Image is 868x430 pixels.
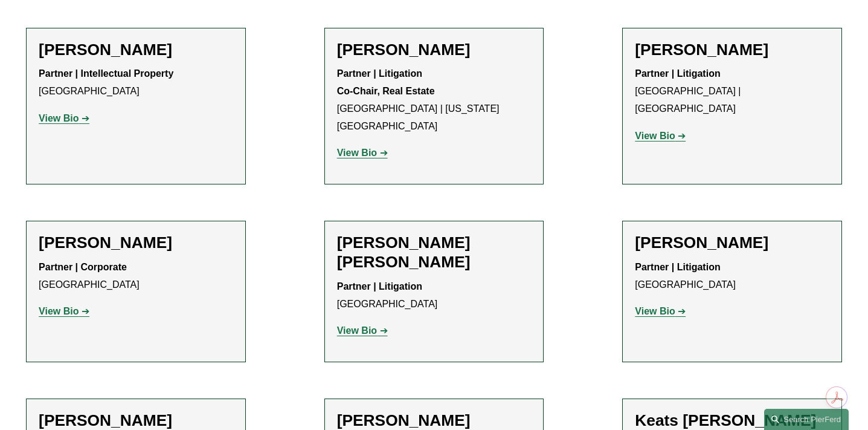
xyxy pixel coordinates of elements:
[764,409,849,430] a: Search this site
[39,233,233,253] h2: [PERSON_NAME]
[337,65,532,135] p: [GEOGRAPHIC_DATA] | [US_STATE][GEOGRAPHIC_DATA]
[635,262,720,272] strong: Partner | Litigation
[635,131,675,141] strong: View Bio
[39,68,173,79] strong: Partner | Intellectual Property
[337,41,532,60] h2: [PERSON_NAME]
[337,325,377,336] strong: View Bio
[635,306,686,316] a: View Bio
[337,148,388,158] a: View Bio
[635,233,829,253] h2: [PERSON_NAME]
[337,325,388,336] a: View Bio
[337,278,532,313] p: [GEOGRAPHIC_DATA]
[337,233,532,272] h2: [PERSON_NAME] [PERSON_NAME]
[635,131,686,141] a: View Bio
[39,306,79,316] strong: View Bio
[39,65,233,100] p: [GEOGRAPHIC_DATA]
[635,259,829,294] p: [GEOGRAPHIC_DATA]
[39,262,127,272] strong: Partner | Corporate
[337,68,435,96] strong: Partner | Litigation Co-Chair, Real Estate
[635,306,675,316] strong: View Bio
[39,113,79,123] strong: View Bio
[39,113,89,123] a: View Bio
[635,41,829,60] h2: [PERSON_NAME]
[337,281,422,292] strong: Partner | Litigation
[39,306,89,316] a: View Bio
[635,65,829,117] p: [GEOGRAPHIC_DATA] | [GEOGRAPHIC_DATA]
[39,41,233,60] h2: [PERSON_NAME]
[635,68,720,79] strong: Partner | Litigation
[337,148,377,158] strong: View Bio
[39,259,233,294] p: [GEOGRAPHIC_DATA]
